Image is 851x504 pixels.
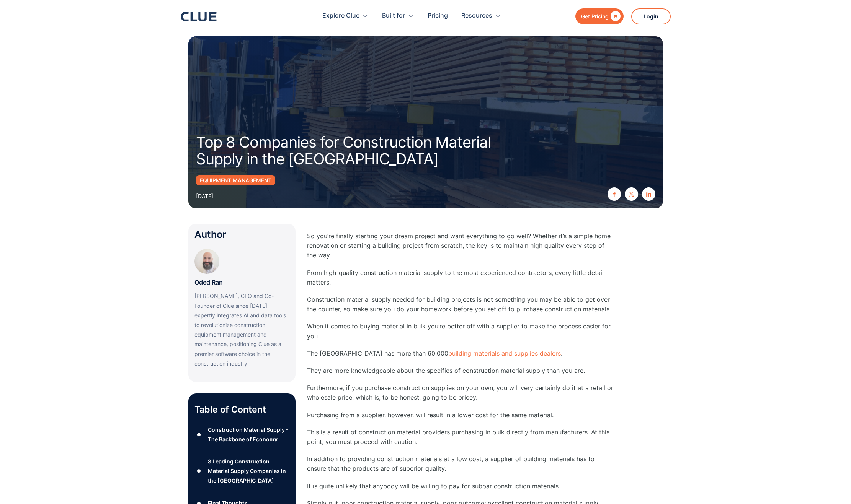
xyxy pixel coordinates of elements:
p: In addition to providing construction materials at a low cost, a supplier of building materials h... [307,454,613,473]
div: ● [194,465,204,477]
p: This is a result of construction material providers purchasing in bulk directly from manufacturer... [307,428,613,447]
div: Resources [461,4,492,28]
p: When it comes to buying material in bulk you’re better off with a supplier to make the process ea... [307,322,613,341]
img: linkedin icon [646,192,651,197]
div: 8 Leading Construction Material Supply Companies in the [GEOGRAPHIC_DATA] [208,457,289,486]
p: Furthermore, if you purchase construction supplies on your own, you will very certainly do it at ... [307,383,613,402]
div: Get Pricing [581,11,609,21]
img: Oded Ran [194,249,219,274]
div: [DATE] [196,191,213,201]
p: [PERSON_NAME], CEO and Co-Founder of Clue since [DATE], expertly integrates AI and data tools to ... [194,291,289,368]
a: Equipment Management [196,175,275,185]
a: Login [631,8,671,24]
p: Table of Content [194,403,289,416]
h1: Top 8 Companies for Construction Material Supply in the [GEOGRAPHIC_DATA] [196,134,518,167]
div: Explore Clue [322,4,359,28]
div: Built for [382,4,405,28]
a: ●8 Leading Construction Material Supply Companies in the [GEOGRAPHIC_DATA] [194,457,289,486]
div: Resources [461,4,501,28]
a: building materials and supplies dealers [448,350,561,357]
div: Construction Material Supply - The Backbone of Economy [208,425,289,444]
div: Built for [382,4,414,28]
a: Pricing [428,4,448,28]
p: It is quite unlikely that anybody will be willing to pay for subpar construction materials. [307,481,613,491]
a: Get Pricing [575,8,624,24]
div: ● [194,429,204,441]
p: Purchasing from a supplier, however, will result in a lower cost for the same material. [307,410,613,420]
div: Author [194,230,289,239]
p: From high-quality construction material supply to the most experienced contractors, every little ... [307,268,613,287]
img: facebook icon [612,192,617,197]
p: The [GEOGRAPHIC_DATA] has more than 60,000 . [307,349,613,358]
img: twitter X icon [629,192,634,197]
p: They are more knowledgeable about the specifics of construction material supply than you are. [307,366,613,376]
div: Explore Clue [322,4,369,28]
p: Construction material supply needed for building projects is not something you may be able to get... [307,295,613,314]
p: Oded Ran [194,278,223,287]
a: ●Construction Material Supply - The Backbone of Economy [194,425,289,444]
p: So you’re finally starting your dream project and want everything to go well? Whether it’s a simp... [307,231,613,260]
div:  [609,11,621,21]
